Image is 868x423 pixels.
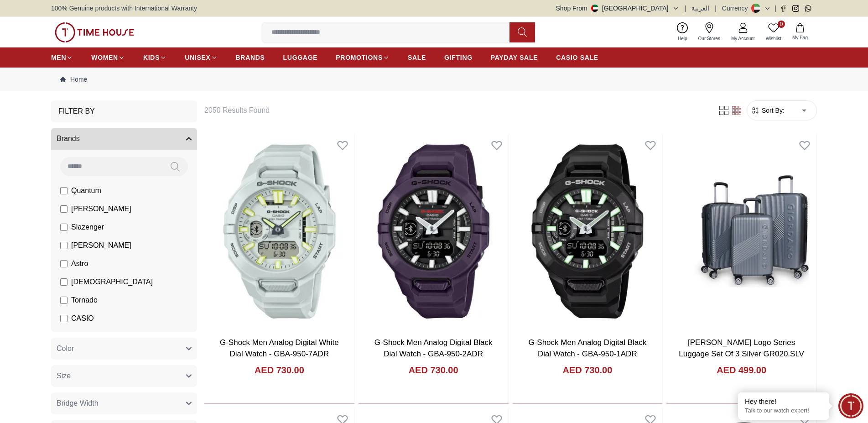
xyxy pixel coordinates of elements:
button: Shop From[GEOGRAPHIC_DATA] [556,4,679,13]
div: Chat Widget [838,393,863,418]
span: KIDS [143,53,160,62]
span: PAYDAY SALE [491,53,538,62]
p: Talk to our watch expert! [745,407,822,415]
a: WOMEN [91,49,125,66]
span: BRANDS [236,53,265,62]
input: Astro [60,260,68,267]
span: Our Stores [695,35,724,42]
span: Wishlist [762,35,785,42]
span: SALE [408,53,426,62]
a: SALE [408,49,426,66]
a: MEN [51,49,73,66]
a: CASIO SALE [556,49,598,66]
span: WOMEN [91,53,118,62]
a: GIFTING [444,49,473,66]
span: 100% Genuine products with International Warranty [51,4,197,13]
span: CASIO [71,313,94,324]
div: Currency [722,4,752,13]
span: LUGGAGE [283,53,318,62]
a: PAYDAY SALE [491,49,538,66]
span: Bridge Width [57,398,99,409]
input: [PERSON_NAME] [60,205,68,213]
button: Brands [51,128,197,150]
span: Sort By: [760,106,785,115]
span: Brands [57,133,80,144]
span: CITIZEN [71,331,99,342]
span: My Account [728,35,759,42]
span: Help [674,35,691,42]
a: UNISEX [185,49,217,66]
img: G-Shock Men Analog Digital White Dial Watch - GBA-950-7ADR [204,133,354,329]
h3: Filter By [58,106,95,117]
span: PROMOTIONS [336,53,383,62]
h4: AED 730.00 [562,364,612,376]
button: My Bag [787,21,813,43]
button: Color [51,338,197,360]
img: Giordano Logo Series Luggage Set Of 3 Silver GR020.SLV [666,133,816,329]
span: | [685,4,686,13]
span: Size [57,371,71,381]
span: UNISEX [185,53,210,62]
img: ... [55,22,134,42]
a: Facebook [780,5,787,12]
button: Bridge Width [51,392,197,414]
span: Quantum [71,185,101,196]
input: Quantum [60,187,68,194]
span: | [715,4,717,13]
a: KIDS [143,49,166,66]
span: 0 [778,21,785,28]
input: [DEMOGRAPHIC_DATA] [60,278,68,286]
span: MEN [51,53,66,62]
a: Our Stores [693,21,726,44]
h4: AED 499.00 [717,364,766,376]
h4: AED 730.00 [409,364,458,376]
a: G-Shock Men Analog Digital White Dial Watch - GBA-950-7ADR [220,338,339,359]
a: 0Wishlist [760,21,787,44]
span: Tornado [71,295,98,306]
a: LUGGAGE [283,49,318,66]
nav: Breadcrumb [51,68,817,91]
a: Home [60,75,87,84]
img: G-Shock Men Analog Digital Black Dial Watch - GBA-950-2ADR [359,133,509,329]
a: PROMOTIONS [336,49,390,66]
button: Size [51,365,197,387]
h6: 2050 Results Found [204,105,707,116]
a: Instagram [792,5,799,12]
span: My Bag [789,34,811,41]
input: [PERSON_NAME] [60,242,68,249]
span: Color [57,343,74,354]
input: Slazenger [60,224,68,231]
button: Sort By: [751,106,785,115]
a: G-Shock Men Analog Digital Black Dial Watch - GBA-950-1ADR [528,338,646,359]
a: Whatsapp [805,5,811,12]
span: [PERSON_NAME] [71,204,131,214]
a: BRANDS [236,49,265,66]
input: CASIO [60,315,68,322]
div: Hey there! [745,397,822,406]
input: Tornado [60,297,68,304]
span: GIFTING [444,53,473,62]
span: [PERSON_NAME] [71,240,131,251]
a: Help [672,21,693,44]
button: العربية [691,4,709,13]
img: United Arab Emirates [591,5,598,12]
span: [DEMOGRAPHIC_DATA] [71,277,153,287]
img: G-Shock Men Analog Digital Black Dial Watch - GBA-950-1ADR [513,133,663,329]
span: CASIO SALE [556,53,598,62]
span: Slazenger [71,222,104,233]
h4: AED 730.00 [255,364,304,376]
a: [PERSON_NAME] Logo Series Luggage Set Of 3 Silver GR020.SLV [679,338,804,359]
span: | [774,4,776,13]
span: Astro [71,258,88,269]
a: G-Shock Men Analog Digital Black Dial Watch - GBA-950-2ADR [374,338,493,359]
